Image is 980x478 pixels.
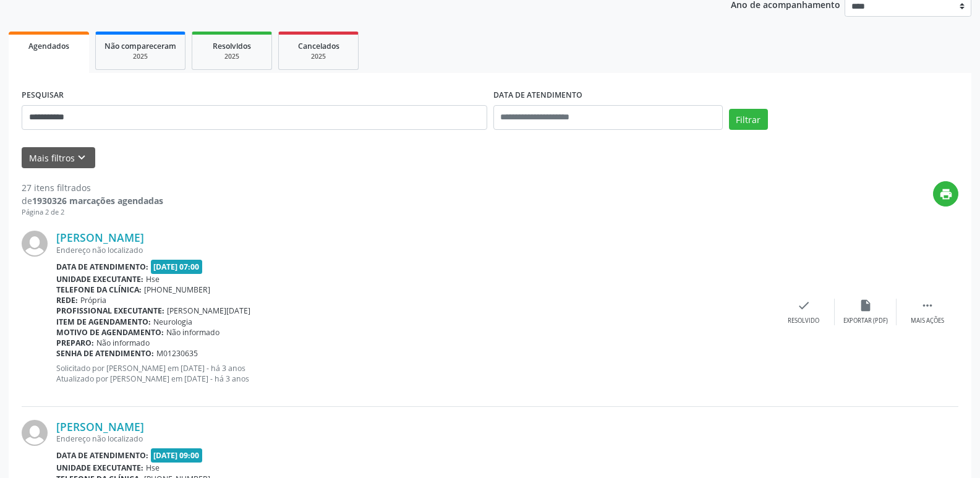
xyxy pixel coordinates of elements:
[22,86,64,105] label: PESQUISAR
[80,295,106,305] span: Própria
[911,317,944,325] div: Mais ações
[797,299,811,312] i: check
[56,338,94,348] b: Preparo:
[729,109,768,130] button: Filtrar
[921,299,934,312] i: 
[56,317,151,327] b: Item de agendamento:
[939,187,953,201] i: print
[56,363,773,384] p: Solicitado por [PERSON_NAME] em [DATE] - há 3 anos Atualizado por [PERSON_NAME] em [DATE] - há 3 ...
[56,231,144,244] a: [PERSON_NAME]
[22,181,163,194] div: 27 itens filtrados
[104,52,176,61] div: 2025
[167,305,250,316] span: [PERSON_NAME][DATE]
[56,274,143,284] b: Unidade executante:
[201,52,263,61] div: 2025
[288,52,349,61] div: 2025
[22,420,48,446] img: img
[22,194,163,207] div: de
[56,433,773,444] div: Endereço não localizado
[56,262,148,272] b: Data de atendimento:
[32,195,163,207] strong: 1930326 marcações agendadas
[56,284,142,295] b: Telefone da clínica:
[56,348,154,359] b: Senha de atendimento:
[151,260,203,274] span: [DATE] 07:00
[28,41,69,51] span: Agendados
[56,450,148,461] b: Data de atendimento:
[104,41,176,51] span: Não compareceram
[144,284,210,295] span: [PHONE_NUMBER]
[298,41,339,51] span: Cancelados
[146,463,160,473] span: Hse
[56,463,143,473] b: Unidade executante:
[56,327,164,338] b: Motivo de agendamento:
[153,317,192,327] span: Neurologia
[166,327,219,338] span: Não informado
[56,295,78,305] b: Rede:
[96,338,150,348] span: Não informado
[75,151,88,164] i: keyboard_arrow_down
[56,420,144,433] a: [PERSON_NAME]
[788,317,819,325] div: Resolvido
[22,147,95,169] button: Mais filtroskeyboard_arrow_down
[151,448,203,463] span: [DATE] 09:00
[859,299,872,312] i: insert_drive_file
[933,181,958,207] button: print
[213,41,251,51] span: Resolvidos
[156,348,198,359] span: M01230635
[22,207,163,218] div: Página 2 de 2
[56,245,773,255] div: Endereço não localizado
[493,86,582,105] label: DATA DE ATENDIMENTO
[146,274,160,284] span: Hse
[843,317,888,325] div: Exportar (PDF)
[22,231,48,257] img: img
[56,305,164,316] b: Profissional executante:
